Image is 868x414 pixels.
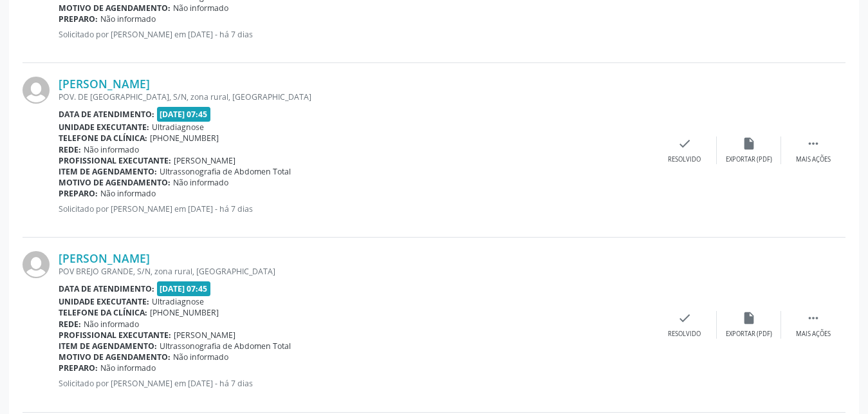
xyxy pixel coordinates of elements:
i: insert_drive_file [742,311,756,325]
img: img [23,77,50,104]
b: Data de atendimento: [59,283,154,294]
div: POV. DE [GEOGRAPHIC_DATA], S/N, zona rural, [GEOGRAPHIC_DATA] [59,91,652,102]
b: Item de agendamento: [59,341,157,352]
span: [PHONE_NUMBER] [150,133,219,144]
b: Preparo: [59,188,98,199]
b: Data de atendimento: [59,109,154,120]
b: Telefone da clínica: [59,307,147,318]
span: Não informado [100,362,156,373]
span: Não informado [173,177,228,188]
img: img [23,251,50,278]
i: check [678,136,692,151]
span: Não informado [173,3,228,14]
i:  [806,136,820,151]
span: Ultradiagnose [152,122,204,133]
span: Não informado [84,144,139,155]
span: [PERSON_NAME] [174,155,235,166]
b: Preparo: [59,14,98,24]
div: Mais ações [796,330,831,339]
b: Motivo de agendamento: [59,177,171,188]
span: [DATE] 07:45 [157,107,211,122]
div: Exportar (PDF) [726,330,772,339]
span: Não informado [84,319,139,330]
p: Solicitado por [PERSON_NAME] em [DATE] - há 7 dias [59,378,652,389]
b: Rede: [59,319,81,330]
i: check [678,311,692,325]
b: Profissional executante: [59,330,171,341]
b: Unidade executante: [59,296,149,307]
i: insert_drive_file [742,136,756,151]
div: Resolvido [668,330,701,339]
span: Ultrassonografia de Abdomen Total [160,341,291,352]
b: Telefone da clínica: [59,133,147,144]
p: Solicitado por [PERSON_NAME] em [DATE] - há 7 dias [59,29,652,40]
span: [PERSON_NAME] [174,330,235,341]
b: Preparo: [59,362,98,373]
b: Rede: [59,144,81,155]
span: [PHONE_NUMBER] [150,307,219,318]
span: Não informado [100,188,156,199]
a: [PERSON_NAME] [59,251,150,265]
b: Profissional executante: [59,155,171,166]
span: Ultradiagnose [152,296,204,307]
span: [DATE] 07:45 [157,281,211,296]
span: Não informado [100,14,156,24]
div: Mais ações [796,155,831,164]
b: Motivo de agendamento: [59,352,171,362]
a: [PERSON_NAME] [59,77,150,91]
i:  [806,311,820,325]
b: Unidade executante: [59,122,149,133]
p: Solicitado por [PERSON_NAME] em [DATE] - há 7 dias [59,203,652,214]
div: POV BREJO GRANDE, S/N, zona rural, [GEOGRAPHIC_DATA] [59,266,652,277]
span: Ultrassonografia de Abdomen Total [160,166,291,177]
div: Resolvido [668,155,701,164]
b: Motivo de agendamento: [59,3,171,14]
span: Não informado [173,352,228,362]
b: Item de agendamento: [59,166,157,177]
div: Exportar (PDF) [726,155,772,164]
